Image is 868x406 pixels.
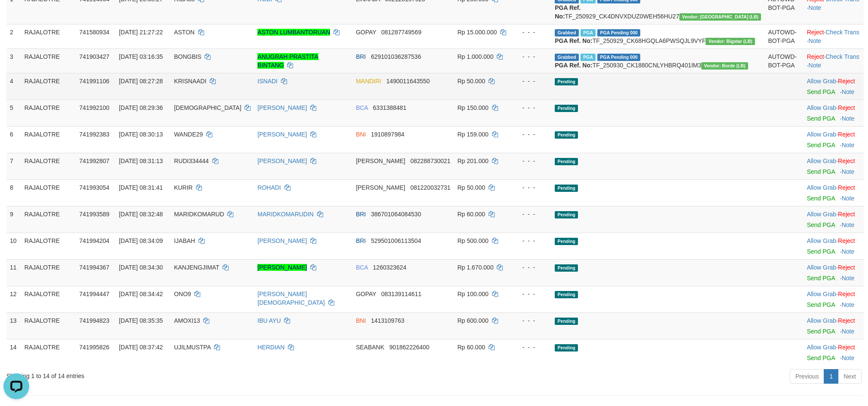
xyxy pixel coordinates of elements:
span: · [807,184,838,191]
span: · [807,158,838,164]
a: Reject [838,211,855,218]
span: Pending [555,78,578,85]
span: 741995826 [79,344,110,351]
div: - - - [513,343,548,351]
span: Rp 1.000.000 [457,53,493,60]
span: BCA [356,104,368,111]
a: [PERSON_NAME] [257,131,307,138]
a: ANUGRAH PRASTITA BINTANG [257,53,318,69]
span: Rp 60.000 [457,211,485,218]
td: · [804,153,864,179]
span: Pending [555,344,578,351]
div: - - - [513,103,548,112]
span: Copy 1260323624 to clipboard [373,264,406,271]
div: - - - [513,316,548,325]
td: 3 [6,48,21,73]
a: Allow Grab [807,237,836,244]
span: Pending [555,185,578,192]
span: [DATE] 08:34:30 [119,264,163,271]
span: Rp 50.000 [457,184,485,191]
a: Allow Grab [807,104,836,111]
a: Note [842,248,855,255]
a: MARIDKOMARUDIN [257,211,314,218]
a: Note [842,88,855,95]
a: Reject [838,317,855,324]
td: RAJALOTRE [21,73,76,100]
span: KURIR [174,184,193,191]
span: BRI [356,237,366,244]
a: Note [809,4,822,11]
td: 2 [6,24,21,48]
span: BONGBIS [174,53,202,60]
a: Note [842,115,855,122]
td: 6 [6,126,21,153]
a: Allow Grab [807,344,836,351]
span: Copy 1910897984 to clipboard [371,131,404,138]
a: Previous [790,369,824,384]
span: [DATE] 08:31:41 [119,184,163,191]
a: Send PGA [807,354,835,361]
span: Pending [555,318,578,325]
a: Allow Grab [807,78,836,85]
span: 741993054 [79,184,110,191]
td: 4 [6,73,21,100]
td: AUTOWD-BOT-PGA [764,48,803,73]
div: Showing 1 to 14 of 14 entries [6,368,355,380]
span: Marked by bbuasiong [581,54,596,61]
span: ASTON [174,29,195,36]
span: Copy 083139114611 to clipboard [381,291,421,297]
span: BCA [356,264,368,271]
span: WANDE29 [174,131,203,138]
span: GOPAY [356,291,376,297]
span: · [807,317,838,324]
a: Reject [838,344,855,351]
span: Rp 60.000 [457,344,485,351]
td: RAJALOTRE [21,339,76,366]
span: [DATE] 08:35:35 [119,317,163,324]
td: 10 [6,233,21,259]
span: · [807,264,838,271]
a: Note [842,301,855,308]
td: · [804,206,864,233]
span: KANJENGJIMAT [174,264,219,271]
div: - - - [513,210,548,218]
a: [PERSON_NAME][DEMOGRAPHIC_DATA] [257,291,325,306]
a: Note [842,168,855,175]
span: [DATE] 08:37:42 [119,344,163,351]
div: - - - [513,290,548,298]
div: - - - [513,263,548,272]
span: UJILMUSTPA [174,344,211,351]
span: [DATE] 08:32:48 [119,211,163,218]
td: · · [804,24,864,48]
span: BRI [356,211,366,218]
td: 14 [6,339,21,366]
span: · [807,291,838,297]
a: Allow Grab [807,211,836,218]
a: Reject [838,237,855,244]
span: Pending [555,211,578,218]
a: Check Trans [825,29,859,36]
span: Vendor URL: https://dashboard.q2checkout.com/secure [706,38,755,45]
span: 741992807 [79,158,110,164]
td: · [804,259,864,286]
span: [DATE] 03:16:35 [119,53,163,60]
a: ISNADI [257,78,278,85]
a: Note [842,275,855,282]
a: Note [842,354,855,361]
span: 741993589 [79,211,110,218]
span: PGA Pending [597,54,640,61]
a: Allow Grab [807,291,836,297]
td: · [804,312,864,339]
span: · [807,237,838,244]
span: Pending [555,105,578,112]
span: Copy 081287749569 to clipboard [381,29,421,36]
span: Vendor URL: https://dashboard.q2checkout.com/secure [701,62,748,70]
td: TF_250929_CK68HGQLA6PWSQJL9VYF [551,24,764,48]
a: Send PGA [807,142,835,148]
td: · [804,179,864,206]
a: Allow Grab [807,131,836,138]
a: Allow Grab [807,184,836,191]
span: SEABANK [356,344,384,351]
span: Copy 629101036287536 to clipboard [371,53,421,60]
a: Send PGA [807,248,835,255]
